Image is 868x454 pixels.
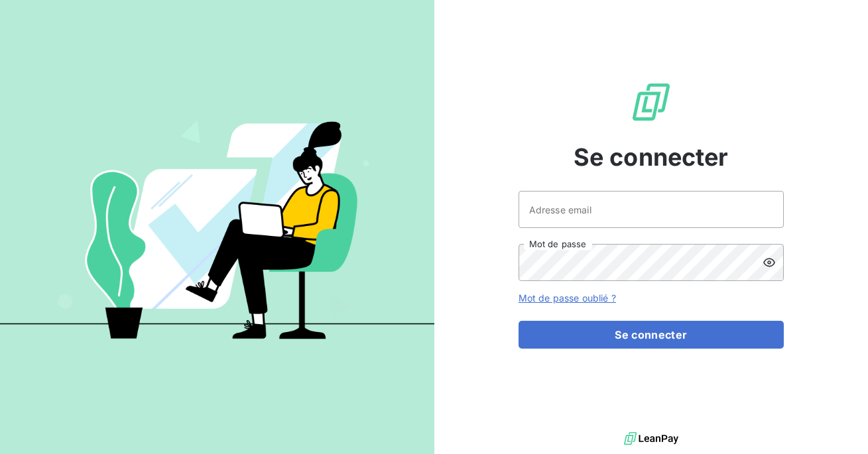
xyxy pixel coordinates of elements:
[574,139,729,175] span: Se connecter
[519,292,616,304] a: Mot de passe oublié ?
[630,81,672,123] img: Logo LeanPay
[624,429,678,449] img: logo
[519,321,784,349] button: Se connecter
[519,191,784,228] input: placeholder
